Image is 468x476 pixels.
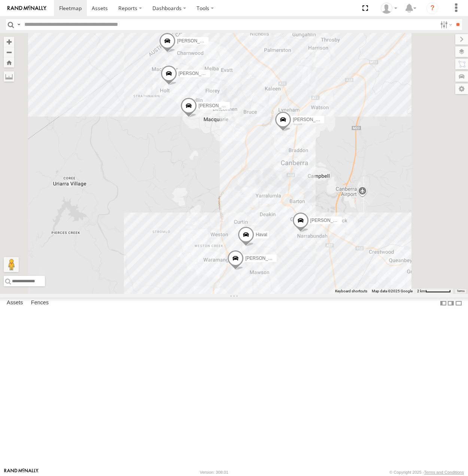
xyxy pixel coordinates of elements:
label: Search Query [16,19,22,30]
span: [PERSON_NAME] [310,218,347,223]
a: Terms (opens in new tab) [457,290,465,293]
span: [PERSON_NAME] [293,117,330,122]
button: Drag Pegman onto the map to open Street View [4,257,19,272]
button: Zoom out [4,47,14,57]
img: rand-logo.svg [7,6,46,11]
button: Keyboard shortcuts [335,289,367,294]
span: Map data ©2025 Google [372,289,413,293]
label: Fences [27,298,52,308]
button: Zoom Home [4,57,14,67]
span: 2 km [417,289,425,293]
div: Helen Mason [378,3,400,14]
label: Dock Summary Table to the Right [447,298,455,308]
div: Version: 308.01 [200,470,228,475]
label: Assets [3,298,27,308]
span: [PERSON_NAME] [198,103,235,108]
label: Hide Summary Table [455,298,462,308]
span: [PERSON_NAME] [245,256,282,261]
a: Visit our Website [4,469,39,476]
span: [PERSON_NAME] [177,38,214,43]
label: Search Filter Options [437,19,453,30]
label: Measure [4,71,14,82]
button: Zoom in [4,37,14,47]
span: [PERSON_NAME] [179,71,216,76]
span: Haval [256,232,267,237]
div: © Copyright 2025 - [389,470,464,475]
i: ? [426,2,438,14]
a: Terms and Conditions [424,470,464,475]
button: Map scale: 2 km per 64 pixels [415,289,453,294]
label: Dock Summary Table to the Left [440,298,447,308]
label: Map Settings [455,84,468,94]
